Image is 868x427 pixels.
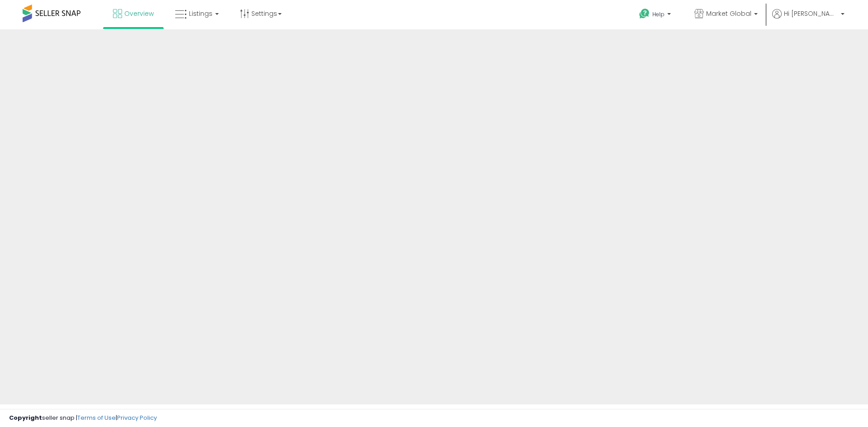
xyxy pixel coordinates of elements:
a: Help [632,1,680,29]
span: Market Global [706,9,751,18]
span: Help [652,10,665,18]
i: Get Help [639,8,650,19]
span: Overview [124,9,154,18]
span: Listings [189,9,212,18]
span: Hi [PERSON_NAME] [784,9,838,18]
a: Hi [PERSON_NAME] [772,9,844,29]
